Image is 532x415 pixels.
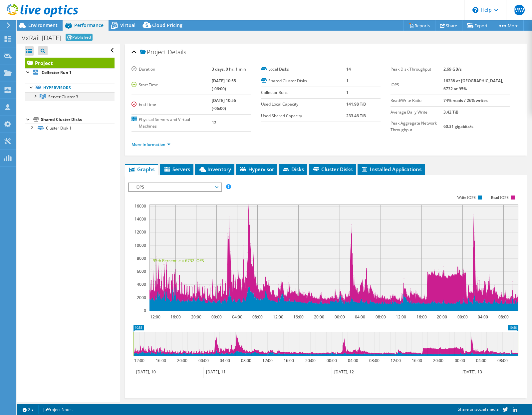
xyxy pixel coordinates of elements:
[132,116,212,130] label: Physical Servers and Virtual Machines
[132,82,212,88] label: Start Time
[305,358,315,363] text: 20:00
[48,94,78,100] span: Server Cluster 3
[346,101,366,107] b: 141.98 TiB
[346,90,349,95] b: 1
[391,109,443,116] label: Average Daily Write
[198,358,208,363] text: 00:00
[261,113,347,119] label: Used Shared Capacity
[25,92,115,101] a: Server Cluster 3
[198,166,231,173] span: Inventory
[458,406,499,412] span: Share on social media
[25,124,115,132] a: Cluster Disk 1
[261,101,347,108] label: Used Local Capacity
[134,216,146,222] text: 14000
[137,281,146,287] text: 4000
[212,78,236,92] b: [DATE] 10:55 (-06:00)
[66,34,93,41] span: Published
[144,308,146,313] text: 0
[293,314,303,320] text: 16:00
[74,22,104,28] span: Performance
[454,358,465,363] text: 00:00
[212,120,216,126] b: 12
[155,358,166,363] text: 16:00
[163,166,190,173] span: Servers
[134,242,146,248] text: 10000
[348,358,358,363] text: 04:00
[132,142,170,147] a: More Information
[134,203,146,209] text: 16000
[361,166,421,173] span: Installed Applications
[134,358,144,363] text: 12:00
[241,358,251,363] text: 08:00
[390,358,400,363] text: 12:00
[403,20,435,31] a: Reports
[25,58,115,68] a: Project
[472,7,478,13] svg: \n
[462,20,493,31] a: Export
[177,358,187,363] text: 20:00
[128,166,154,173] span: Graphs
[42,70,72,75] b: Collector Run 1
[369,358,379,363] text: 08:00
[411,358,422,363] text: 16:00
[212,98,236,111] b: [DATE] 10:56 (-06:00)
[314,314,324,320] text: 20:00
[326,358,337,363] text: 00:00
[137,295,146,300] text: 2000
[191,314,201,320] text: 20:00
[262,358,272,363] text: 12:00
[355,314,365,320] text: 04:00
[443,66,462,72] b: 2.69 GB/s
[273,314,283,320] text: 12:00
[491,195,509,200] text: Read IOPS
[346,78,349,84] b: 1
[391,66,443,73] label: Peak Disk Throughput
[252,314,262,320] text: 08:00
[261,78,347,84] label: Shared Cluster Disks
[443,78,503,92] b: 16238 at [GEOGRAPHIC_DATA], 6732 at 95%
[433,358,443,363] text: 20:00
[283,358,294,363] text: 16:00
[443,109,458,115] b: 3.42 TiB
[261,89,347,96] label: Collector Runs
[239,166,274,173] span: Hypervisor
[120,22,135,28] span: Virtual
[132,101,212,108] label: End Time
[22,35,61,41] h1: VxRail [DATE]
[396,314,406,320] text: 12:00
[41,116,115,124] div: Shared Cluster Disks
[38,405,77,414] a: Project Notes
[443,124,473,129] b: 60.31 gigabits/s
[514,5,525,15] span: MW
[132,66,212,73] label: Duration
[28,22,58,28] span: Environment
[211,314,221,320] text: 00:00
[457,195,476,200] text: Write IOPS
[132,183,218,191] span: IOPS
[457,314,467,320] text: 00:00
[137,255,146,261] text: 8000
[435,20,462,31] a: Share
[212,66,246,72] b: 3 days, 0 hr, 1 min
[312,166,353,173] span: Cluster Disks
[416,314,426,320] text: 16:00
[391,120,443,133] label: Peak Aggregate Network Throughput
[346,113,366,119] b: 233.46 TiB
[219,358,230,363] text: 04:00
[153,258,204,263] text: 95th Percentile = 6732 IOPS
[477,314,488,320] text: 04:00
[25,84,115,92] a: Hypervisors
[346,66,351,72] b: 14
[232,314,242,320] text: 04:00
[134,229,146,235] text: 12000
[140,49,166,56] span: Project
[168,48,186,56] span: Details
[493,20,524,31] a: More
[25,68,115,77] a: Collector Run 1
[152,22,182,28] span: Cloud Pricing
[498,314,508,320] text: 08:00
[476,358,486,363] text: 04:00
[391,97,443,104] label: Read/Write Ratio
[497,358,507,363] text: 08:00
[282,166,304,173] span: Disks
